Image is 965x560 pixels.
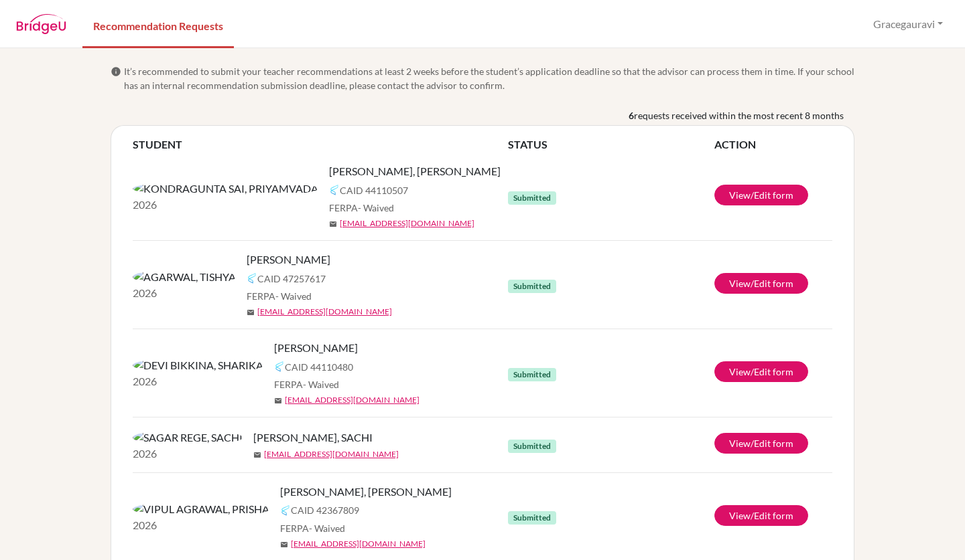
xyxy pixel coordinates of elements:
span: requests received within the most recent 8 months [634,108,844,122]
a: [EMAIL_ADDRESS][DOMAIN_NAME] [285,394,420,406]
span: mail [329,220,337,228]
img: BridgeU logo [16,14,66,34]
a: View/Edit form [714,433,808,454]
a: View/Edit form [714,273,808,294]
span: info [111,66,121,77]
span: mail [280,541,288,549]
span: - Waived [309,523,345,534]
span: - Waived [275,290,312,302]
span: [PERSON_NAME], [PERSON_NAME] [329,163,501,179]
span: [PERSON_NAME], SACHI [253,430,373,446]
span: FERPA [247,289,312,303]
span: - Waived [303,379,339,390]
a: View/Edit form [714,361,808,382]
span: - Waived [358,202,394,213]
a: [EMAIL_ADDRESS][DOMAIN_NAME] [340,217,474,229]
span: FERPA [274,377,339,391]
span: CAID 44110480 [285,360,353,374]
span: Submitted [508,440,556,453]
img: SAGAR REGE, SACHI [133,430,243,446]
img: Common App logo [329,185,340,195]
span: [PERSON_NAME] [274,340,358,356]
a: View/Edit form [714,185,808,205]
span: Submitted [508,368,556,381]
p: 2026 [133,197,318,213]
p: 2026 [133,446,243,462]
img: KONDRAGUNTA SAI, PRIYAMVADA [133,181,318,197]
img: Common App logo [280,505,291,516]
b: 6 [629,108,634,122]
img: VIPUL AGRAWAL, PRISHA [133,501,269,517]
a: [EMAIL_ADDRESS][DOMAIN_NAME] [291,538,426,550]
th: ACTION [714,136,832,153]
a: [EMAIL_ADDRESS][DOMAIN_NAME] [264,448,399,460]
span: [PERSON_NAME], [PERSON_NAME] [280,484,452,500]
a: View/Edit form [714,505,808,526]
span: FERPA [329,201,394,215]
span: Submitted [508,280,556,293]
span: mail [274,397,282,405]
th: STUDENT [133,136,508,153]
th: STATUS [508,136,714,153]
button: Gracegauravi [867,11,949,37]
p: 2026 [133,517,269,533]
span: Submitted [508,191,556,205]
span: FERPA [280,521,345,535]
img: Common App logo [274,361,285,372]
span: [PERSON_NAME] [247,252,330,268]
img: DEVI BIKKINA, SHARIKA [133,357,263,373]
span: Submitted [508,511,556,525]
span: CAID 47257617 [257,272,326,286]
p: 2026 [133,373,263,389]
a: Recommendation Requests [82,2,234,48]
span: CAID 44110507 [340,183,408,197]
span: mail [247,308,255,316]
a: [EMAIL_ADDRESS][DOMAIN_NAME] [257,306,392,318]
img: Common App logo [247,273,257,284]
p: 2026 [133,285,236,301]
span: CAID 42367809 [291,503,359,517]
img: AGARWAL, TISHYA [133,269,236,285]
span: mail [253,451,261,459]
span: It’s recommended to submit your teacher recommendations at least 2 weeks before the student’s app... [124,64,854,92]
